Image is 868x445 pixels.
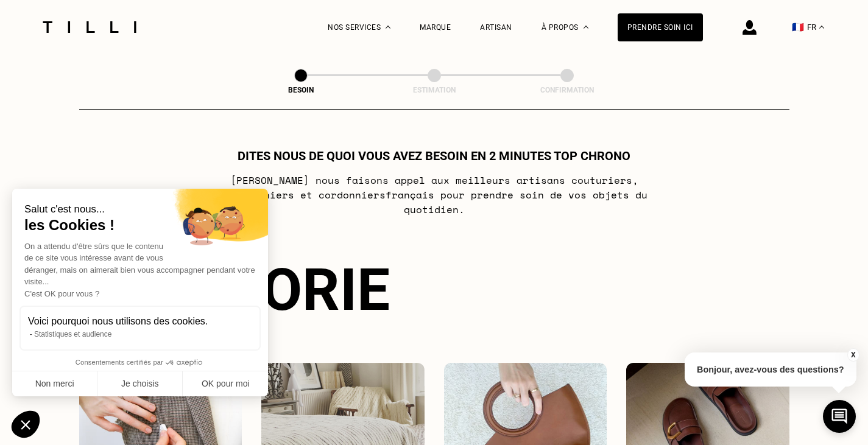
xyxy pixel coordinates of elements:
[192,173,676,217] p: [PERSON_NAME] nous faisons appel aux meilleurs artisans couturiers , maroquiniers et cordonniers ...
[420,23,451,32] a: Marque
[685,352,856,387] p: Bonjour, avez-vous des questions?
[506,86,628,94] div: Confirmation
[79,256,789,324] div: Catégorie
[38,21,141,33] img: Logo du service de couturière Tilli
[386,26,390,29] img: Menu déroulant
[238,149,630,163] h1: Dites nous de quoi vous avez besoin en 2 minutes top chrono
[618,13,703,41] a: Prendre soin ici
[847,348,859,362] button: X
[584,26,588,29] img: Menu déroulant à propos
[480,23,512,32] a: Artisan
[373,86,495,94] div: Estimation
[792,21,804,33] span: 🇫🇷
[743,20,757,35] img: icône connexion
[240,86,362,94] div: Besoin
[819,26,824,29] img: menu déroulant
